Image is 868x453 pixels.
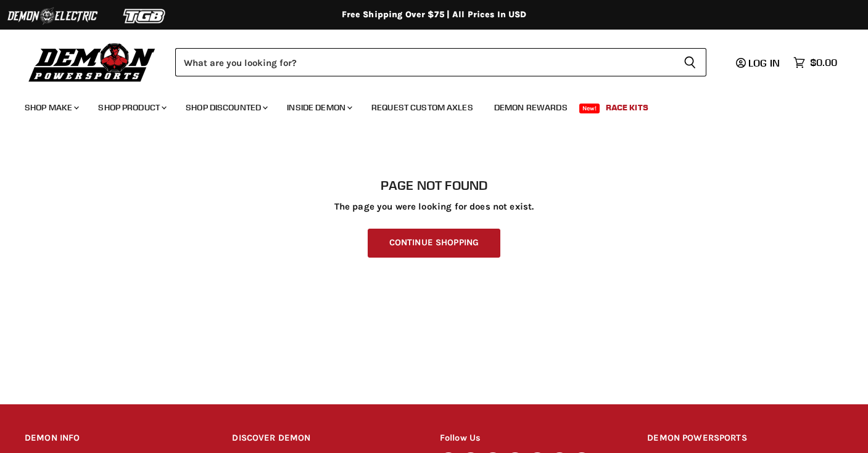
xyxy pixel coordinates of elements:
h2: DISCOVER DEMON [232,424,416,453]
h1: Page not found [25,178,843,193]
img: Demon Powersports [25,40,160,84]
img: Demon Electric Logo 2 [6,4,99,28]
button: Search [674,48,706,76]
a: Shop Make [15,95,86,120]
img: TGB Logo 2 [99,4,191,28]
ul: Main menu [15,90,834,120]
a: Request Custom Axles [362,95,482,120]
span: New! [579,104,600,113]
input: Search [175,48,674,76]
a: Log in [730,57,787,68]
span: $0.00 [810,57,837,68]
a: $0.00 [787,54,843,71]
a: Continue Shopping [368,229,500,258]
a: Demon Rewards [485,95,577,120]
span: Log in [748,57,780,69]
p: The page you were looking for does not exist. [25,202,843,212]
form: Product [175,48,706,76]
h2: DEMON INFO [25,424,209,453]
h2: Follow Us [440,424,624,453]
h2: DEMON POWERSPORTS [647,424,843,453]
a: Inside Demon [278,95,360,120]
a: Shop Discounted [176,95,275,120]
a: Race Kits [597,95,658,120]
a: Shop Product [89,95,174,120]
